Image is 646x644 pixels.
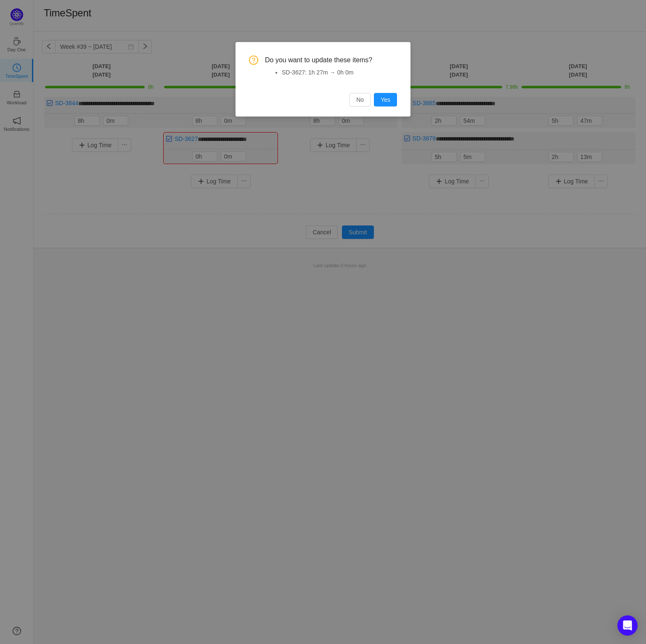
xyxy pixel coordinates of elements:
[349,93,371,106] button: No
[617,615,638,636] div: Open Intercom Messenger
[249,56,258,65] i: icon: question-circle
[282,68,397,77] li: SD-3627: 1h 27m → 0h 0m
[265,56,397,65] span: Do you want to update these items?
[374,93,397,106] button: Yes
